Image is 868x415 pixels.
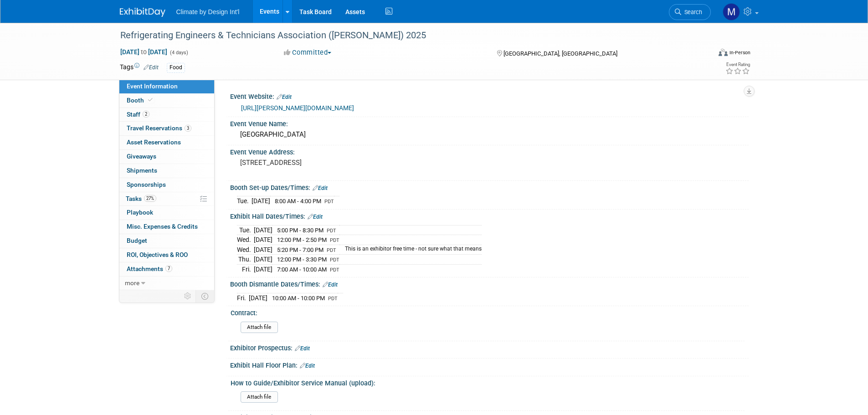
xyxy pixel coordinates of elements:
div: Exhibit Hall Floor Plan: [230,359,749,370]
a: Shipments [119,164,214,178]
a: Travel Reservations3 [119,122,214,135]
a: Edit [277,94,292,100]
div: Event Rating [725,62,750,67]
div: Exhibit Hall Dates/Times: [230,210,749,221]
a: Edit [295,345,310,352]
span: [DATE] [DATE] [120,48,168,56]
span: PDT [330,257,339,263]
a: Edit [313,185,328,191]
span: Budget [127,237,147,244]
td: Fri. [237,264,254,274]
span: [GEOGRAPHIC_DATA], [GEOGRAPHIC_DATA] [503,50,617,57]
div: Booth Set-up Dates/Times: [230,181,749,193]
span: 12:00 PM - 2:50 PM [277,236,327,243]
span: Climate by Design Int'l [176,8,240,15]
span: PDT [328,296,338,302]
td: Tags [120,62,159,73]
span: Booth [127,97,154,104]
span: Misc. Expenses & Credits [127,223,198,230]
td: Thu. [237,255,254,265]
td: [DATE] [249,293,267,302]
span: (4 days) [169,50,188,56]
a: Edit [308,214,323,220]
a: Giveaways [119,150,214,164]
span: Travel Reservations [127,124,191,132]
td: Personalize Event Tab Strip [180,290,196,302]
td: [DATE] [252,196,270,206]
a: Staff2 [119,108,214,122]
span: Giveaways [127,153,156,160]
td: Fri. [237,293,249,302]
div: Refrigerating Engineers & Technicians Association ([PERSON_NAME]) 2025 [117,27,697,44]
a: more [119,277,214,290]
td: Toggle Event Tabs [195,290,214,302]
span: 27% [144,195,156,202]
td: Tue. [237,225,254,235]
span: PDT [327,247,336,253]
span: Shipments [127,167,157,174]
span: PDT [330,237,339,243]
span: PDT [324,199,334,205]
td: This is an exhibitor free time - not sure what that means [339,245,482,255]
td: Wed. [237,245,254,255]
a: Sponsorships [119,178,214,192]
span: Tasks [126,195,156,202]
span: ROI, Objectives & ROO [127,251,188,258]
button: Committed [281,48,335,57]
span: 7:00 AM - 10:00 AM [277,266,327,273]
img: Michelle Jones [723,3,740,20]
span: to [139,48,148,56]
td: [DATE] [254,235,272,245]
a: [URL][PERSON_NAME][DOMAIN_NAME] [241,104,354,112]
div: Food [167,63,185,72]
a: Tasks27% [119,192,214,206]
div: [GEOGRAPHIC_DATA] [237,128,742,142]
a: ROI, Objectives & ROO [119,248,214,262]
div: Event Venue Name: [230,117,749,128]
a: Booth [119,94,214,108]
a: Edit [300,363,315,369]
a: Budget [119,234,214,248]
a: Misc. Expenses & Credits [119,220,214,234]
img: Format-Inperson.png [719,49,728,56]
span: 10:00 AM - 10:00 PM [272,295,325,302]
span: Search [681,9,702,15]
span: 12:00 PM - 3:30 PM [277,256,327,263]
td: Wed. [237,235,254,245]
span: Event Information [127,82,178,90]
span: Attachments [127,265,172,272]
pre: [STREET_ADDRESS] [240,159,436,167]
div: How to Guide/Exhibitor Service Manual (upload): [231,376,745,388]
td: [DATE] [254,255,272,265]
span: 3 [185,125,191,132]
div: Event Format [657,47,751,61]
span: 2 [143,111,149,118]
a: Playbook [119,206,214,220]
span: Sponsorships [127,181,166,188]
span: more [125,279,139,287]
a: Edit [323,282,338,288]
a: Search [669,4,711,20]
span: 8:00 AM - 4:00 PM [275,198,321,205]
span: 7 [165,265,172,272]
img: ExhibitDay [120,8,165,17]
a: Asset Reservations [119,136,214,149]
div: Booth Dismantle Dates/Times: [230,277,749,289]
td: [DATE] [254,225,272,235]
div: In-Person [729,49,750,56]
span: Staff [127,111,149,118]
i: Booth reservation complete [148,97,153,102]
div: Event Website: [230,90,749,102]
span: PDT [330,267,339,273]
a: Event Information [119,80,214,93]
div: Event Venue Address: [230,145,749,157]
span: Asset Reservations [127,138,181,146]
span: 5:00 PM - 8:30 PM [277,227,324,234]
span: PDT [327,228,336,234]
a: Edit [144,64,159,71]
td: [DATE] [254,264,272,274]
span: 5:20 PM - 7:00 PM [277,246,324,253]
a: Attachments7 [119,262,214,276]
div: Exhibitor Prospectus: [230,341,749,353]
td: Tue. [237,196,252,206]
